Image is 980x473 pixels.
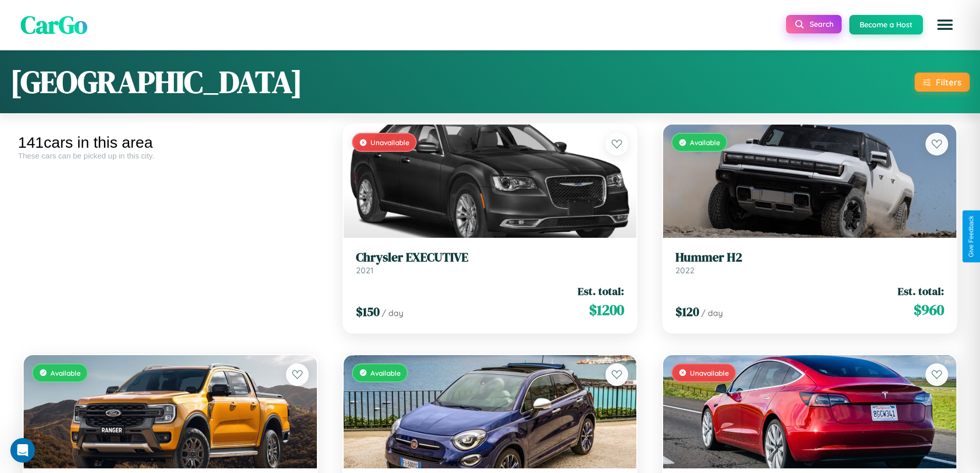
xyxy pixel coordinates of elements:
div: These cars can be picked up in this city. [18,151,323,160]
span: 2022 [675,265,694,275]
h3: Hummer H2 [675,250,944,265]
div: Give Feedback [968,216,975,257]
span: $ 150 [356,303,380,320]
div: Filters [936,77,961,87]
h1: [GEOGRAPHIC_DATA] [10,61,302,103]
a: Hummer H22022 [675,250,944,275]
span: Search [810,20,833,29]
span: CarGo [21,8,87,42]
div: 141 cars in this area [18,134,323,151]
span: Unavailable [690,369,729,377]
span: Available [50,369,81,377]
span: Available [370,369,401,377]
a: Chrysler EXECUTIVE2021 [356,250,625,275]
span: $ 960 [914,300,944,320]
span: $ 120 [675,303,699,320]
span: Est. total: [578,284,624,299]
h3: Chrysler EXECUTIVE [356,250,625,265]
button: Become a Host [849,15,923,34]
span: 2021 [356,265,373,275]
button: Open menu [931,10,959,39]
span: / day [701,308,723,318]
span: Unavailable [370,138,409,147]
button: Filters [915,73,970,92]
span: Est. total: [898,284,944,299]
span: Available [690,138,720,147]
span: $ 1200 [589,300,624,320]
button: Search [786,15,842,33]
span: / day [382,308,403,318]
iframe: Intercom live chat [10,438,35,463]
